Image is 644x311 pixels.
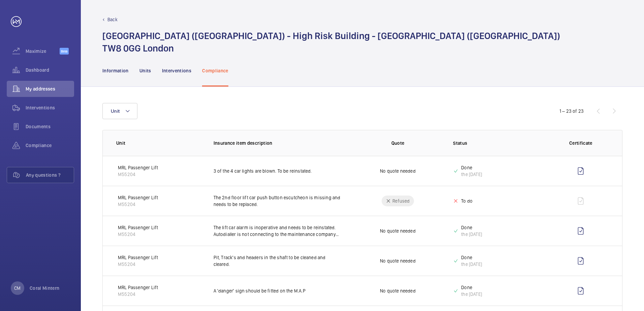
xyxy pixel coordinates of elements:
[14,285,21,291] p: CM
[559,108,584,114] div: 1 – 23 of 23
[26,67,74,73] span: Dashboard
[26,142,74,149] span: Compliance
[214,140,343,146] p: Insurance item description
[380,168,416,174] p: No quote needed
[202,67,228,74] p: Compliance
[118,291,158,298] p: M55204
[107,16,118,23] p: Back
[461,284,482,291] p: Done
[380,228,416,234] p: No quote needed
[214,254,343,268] p: Pit, Track's and headers in the shaft to be cleaned and cleared.
[111,108,120,114] span: Unit
[162,67,192,74] p: Interventions
[116,140,203,146] p: Unit
[214,194,343,208] p: The 2nd floor lift car push button escutcheon is missing and needs to be replaced.
[553,140,609,146] p: Certificate
[118,171,158,178] p: M55204
[118,231,158,238] p: M55204
[380,287,416,294] p: No quote needed
[453,140,542,146] p: Status
[60,48,69,55] span: Beta
[139,67,151,74] p: Units
[461,164,482,171] p: Done
[380,257,416,264] p: No quote needed
[118,254,158,261] p: MRL Passenger Lift
[214,168,343,174] p: 3 of the 4 car lights are blown. To be reinstated.
[30,285,60,291] p: Coral Mintern
[461,198,473,204] p: To do
[118,284,158,291] p: MRL Passenger Lift
[26,85,74,92] span: My addresses
[392,198,410,204] p: Refused
[26,48,60,55] span: Maximize
[118,261,158,268] p: M55204
[26,172,74,178] span: Any questions ?
[461,254,482,261] p: Done
[118,194,158,201] p: MRL Passenger Lift
[461,291,482,298] div: the [DATE]
[461,171,482,178] div: the [DATE]
[102,103,137,119] button: Unit
[391,140,405,146] p: Quote
[461,231,482,238] div: the [DATE]
[118,201,158,208] p: M55204
[214,287,343,294] p: A 'danger' sign should be fitted on the M.A.P
[461,224,482,231] p: Done
[102,67,129,74] p: Information
[102,30,560,55] h1: [GEOGRAPHIC_DATA] ([GEOGRAPHIC_DATA]) - High Risk Building - [GEOGRAPHIC_DATA] ([GEOGRAPHIC_DATA]...
[118,164,158,171] p: MRL Passenger Lift
[461,261,482,268] div: the [DATE]
[214,224,343,238] p: The lift car alarm is inoperative and needs to be reinstated. Autodialler is not connecting to th...
[118,224,158,231] p: MRL Passenger Lift
[26,123,74,130] span: Documents
[26,104,74,111] span: Interventions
